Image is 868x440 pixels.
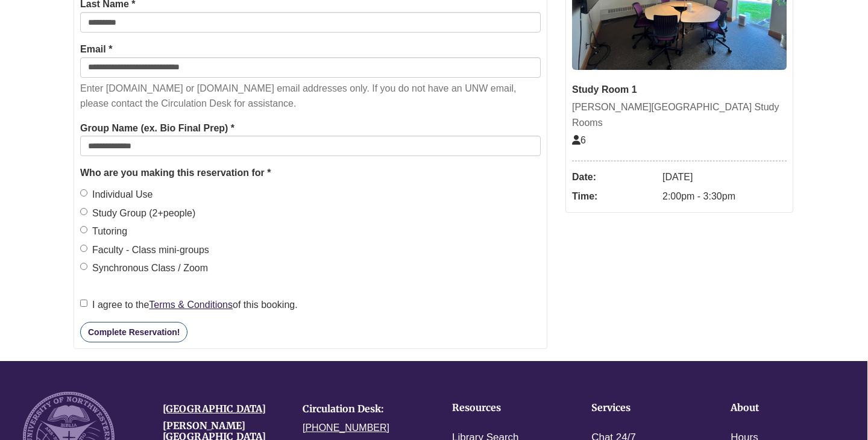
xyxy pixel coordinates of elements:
div: [PERSON_NAME][GEOGRAPHIC_DATA] Study Rooms [572,99,787,130]
h4: Services [591,403,693,413]
a: Terms & Conditions [149,300,233,310]
label: Email * [80,42,112,57]
p: Enter [DOMAIN_NAME] or [DOMAIN_NAME] email addresses only. If you do not have an UNW email, pleas... [80,81,541,112]
input: I agree to theTerms & Conditionsof this booking. [80,300,87,307]
a: [PHONE_NUMBER] [303,423,389,433]
label: Faculty - Class mini-groups [80,242,209,258]
div: Study Room 1 [572,82,787,98]
dt: Time: [572,187,656,206]
dd: [DATE] [662,168,787,187]
legend: Who are you making this reservation for * [80,165,541,181]
label: Study Group (2+people) [80,206,195,221]
input: Tutoring [80,226,87,233]
input: Study Group (2+people) [80,208,87,215]
label: Group Name (ex. Bio Final Prep) * [80,121,234,136]
label: I agree to the of this booking. [80,297,298,313]
dt: Date: [572,168,656,187]
label: Individual Use [80,187,153,203]
h4: Resources [452,403,554,413]
a: [GEOGRAPHIC_DATA] [163,403,266,415]
input: Individual Use [80,189,87,196]
label: Synchronous Class / Zoom [80,260,208,276]
h4: Circulation Desk: [303,404,424,415]
button: Complete Reservation! [80,322,187,342]
label: Tutoring [80,224,127,239]
input: Synchronous Class / Zoom [80,263,87,270]
span: The capacity of this space [572,135,586,145]
h4: About [731,403,832,413]
input: Faculty - Class mini-groups [80,245,87,252]
dd: 2:00pm - 3:30pm [662,187,787,206]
